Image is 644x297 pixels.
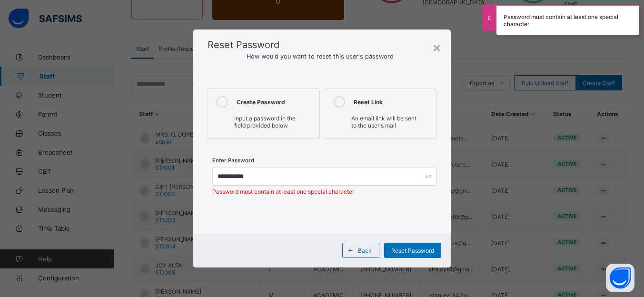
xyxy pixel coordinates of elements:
[391,247,434,254] span: Reset Password
[208,53,436,60] span: How would you want to reset this user's password
[606,264,634,292] button: Open asap
[354,96,432,108] div: Reset Link
[351,115,416,129] span: An email link will be sent to the user's mail
[358,247,372,254] span: Back
[208,39,279,50] span: Reset Password
[237,96,315,108] div: Create Password
[212,188,354,195] span: Password must contain at least one special character
[212,157,254,164] label: Enter Password
[234,115,296,129] span: Input a password in the field provided below
[496,5,639,35] div: Password must contain at least one special character
[432,39,441,55] div: ×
